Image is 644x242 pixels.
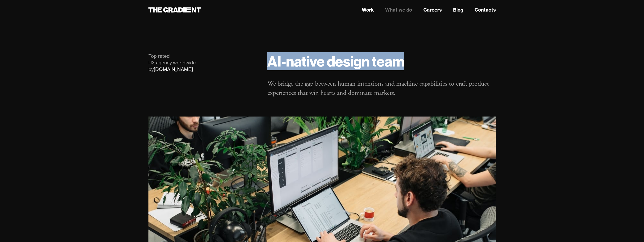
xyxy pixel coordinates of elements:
[267,79,496,98] p: We bridge the gap between human intentions and machine capabilities to craft product experiences ...
[267,53,496,70] h1: AI-native design team
[154,66,193,72] a: [DOMAIN_NAME]
[423,6,442,13] a: Careers
[362,6,374,13] a: Work
[474,6,496,13] a: Contacts
[385,6,412,13] a: What we do
[148,53,258,73] div: Top rated UX agency worldwide by
[453,6,463,13] a: Blog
